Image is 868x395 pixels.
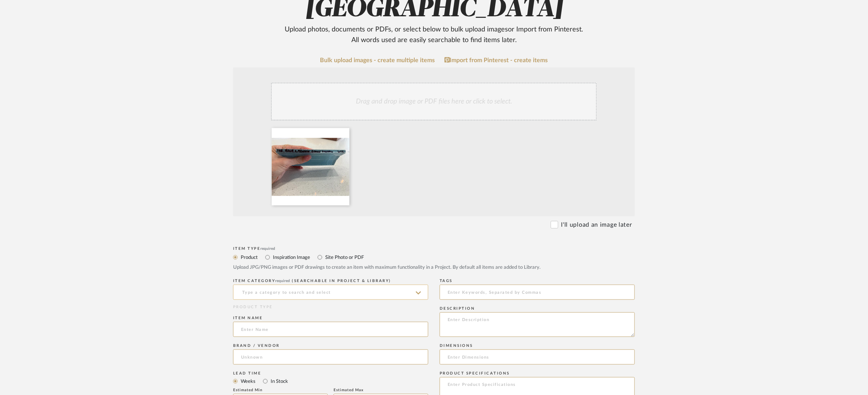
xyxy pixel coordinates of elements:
div: Upload photos, documents or PDFs, or select below to bulk upload images or Import from Pinterest ... [279,24,589,45]
div: Tags [440,279,635,283]
mat-radio-group: Select item type [233,376,428,386]
div: Upload JPG/PNG images or PDF drawings to create an item with maximum functionality in a Project. ... [233,264,635,271]
input: Unknown [233,350,428,365]
mat-radio-group: Select item type [233,252,635,262]
a: Import from Pinterest - create items [445,57,548,64]
span: (Searchable in Project & Library) [292,279,392,283]
div: PRODUCT TYPE [233,304,428,310]
input: Enter Name [233,322,428,337]
label: I'll upload an image later [561,220,632,229]
a: Bulk upload images - create multiple items [320,57,435,64]
label: Weeks [240,377,255,386]
span: required [261,247,276,251]
label: In Stock [270,377,288,386]
input: Type a category to search and select [233,285,428,300]
div: Dimensions [440,343,635,348]
div: Lead Time [233,371,428,376]
div: Estimated Max [334,388,428,392]
div: ITEM CATEGORY [233,279,428,283]
label: Site Photo or PDF [324,253,364,262]
div: Item name [233,316,428,320]
div: Product Specifications [440,371,635,376]
div: Description [440,306,635,311]
div: Estimated Min [233,388,328,392]
label: Product [240,253,258,262]
div: Item Type [233,246,635,251]
input: Enter Dimensions [440,350,635,365]
span: required [276,279,290,283]
div: Brand / Vendor [233,343,428,348]
input: Enter Keywords, Separated by Commas [440,285,635,300]
label: Inspiration Image [272,253,310,262]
